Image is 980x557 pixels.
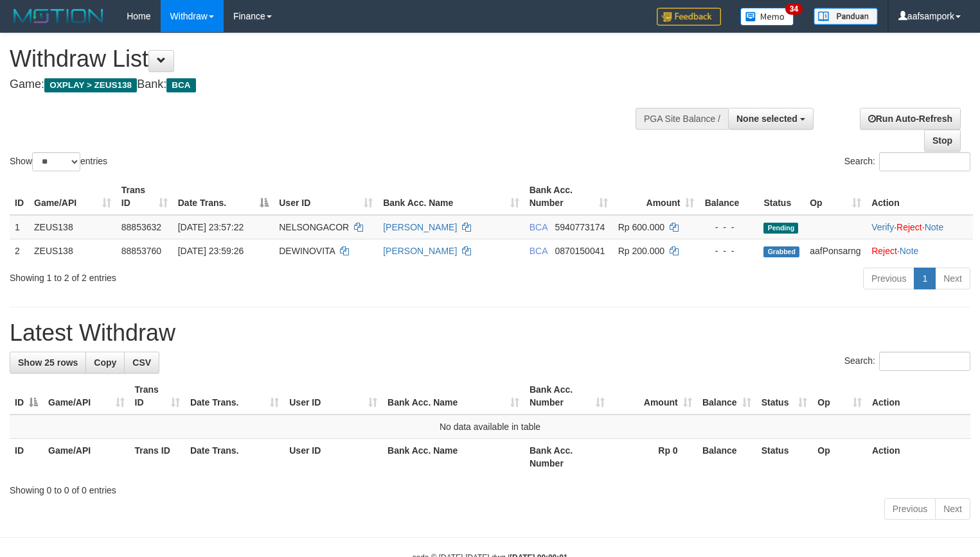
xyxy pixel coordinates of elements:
[173,178,274,215] th: Date Trans.: activate to sort column descending
[610,439,697,476] th: Rp 0
[10,46,641,72] h1: Withdraw List
[178,246,244,256] span: [DATE] 23:59:26
[555,246,605,256] span: Copy 0870150041 to clipboard
[866,178,973,215] th: Action
[935,268,970,289] a: Next
[382,439,524,476] th: Bank Acc. Name
[867,439,970,476] th: Action
[284,378,382,415] th: User ID: activate to sort column ascending
[867,378,970,415] th: Action
[871,222,894,232] a: Verify
[274,178,378,215] th: User ID: activate to sort column ascending
[10,378,43,415] th: ID: activate to sort column descending
[94,357,116,368] span: Copy
[697,439,756,476] th: Balance
[378,178,524,215] th: Bank Acc. Name: activate to sort column ascending
[697,378,756,415] th: Balance: activate to sort column ascending
[10,439,43,476] th: ID
[279,222,349,232] span: NELSONGACOR
[728,108,814,130] button: None selected
[524,178,613,215] th: Bank Acc. Number: activate to sort column ascending
[32,152,80,171] select: Showentries
[805,239,866,262] td: aafPonsarng
[10,78,641,91] h4: Game: Bank:
[166,78,195,92] span: BCA
[900,246,919,256] a: Note
[10,320,970,346] h1: Latest Withdraw
[116,178,173,215] th: Trans ID: activate to sort column ascending
[756,439,813,476] th: Status
[121,246,161,256] span: 88853760
[383,246,457,256] a: [PERSON_NAME]
[44,78,137,92] span: OXPLAY > ZEUS138
[18,357,78,368] span: Show 25 rows
[132,357,151,368] span: CSV
[10,266,398,284] div: Showing 1 to 2 of 2 entries
[610,378,697,415] th: Amount: activate to sort column ascending
[130,378,185,415] th: Trans ID: activate to sort column ascending
[279,246,335,256] span: DEWINOVITA
[530,222,548,232] span: BCA
[758,178,805,215] th: Status
[866,239,973,262] td: ·
[763,223,798,234] span: Pending
[935,498,970,520] a: Next
[10,152,107,171] label: Show entries
[704,244,753,257] div: - - -
[10,215,29,239] td: 1
[657,8,721,26] img: Feedback.jpg
[130,439,185,476] th: Trans ID
[121,222,161,232] span: 88853632
[382,378,524,415] th: Bank Acc. Name: activate to sort column ascending
[383,222,457,232] a: [PERSON_NAME]
[29,215,116,239] td: ZEUS138
[785,3,803,15] span: 34
[860,108,961,130] a: Run Auto-Refresh
[29,239,116,262] td: ZEUS138
[884,498,936,520] a: Previous
[844,152,970,171] label: Search:
[914,268,936,289] a: 1
[699,178,758,215] th: Balance
[10,415,970,439] td: No data available in table
[812,378,867,415] th: Op: activate to sort column ascending
[866,215,973,239] td: · ·
[924,130,961,151] a: Stop
[879,152,970,171] input: Search:
[524,378,610,415] th: Bank Acc. Number: activate to sort column ascending
[863,268,914,289] a: Previous
[284,439,382,476] th: User ID
[618,246,664,256] span: Rp 200.000
[85,352,125,373] a: Copy
[736,114,797,124] span: None selected
[871,246,897,256] a: Reject
[10,239,29,262] td: 2
[530,246,548,256] span: BCA
[524,439,610,476] th: Bank Acc. Number
[844,352,970,371] label: Search:
[896,222,922,232] a: Reject
[185,439,284,476] th: Date Trans.
[29,178,116,215] th: Game/API: activate to sort column ascending
[805,178,866,215] th: Op: activate to sort column ascending
[814,8,878,25] img: panduan.png
[763,246,799,257] span: Grabbed
[555,222,605,232] span: Copy 5940773174 to clipboard
[124,352,159,373] a: CSV
[756,378,813,415] th: Status: activate to sort column ascending
[618,222,664,232] span: Rp 600.000
[10,6,107,26] img: MOTION_logo.png
[10,479,970,497] div: Showing 0 to 0 of 0 entries
[178,222,244,232] span: [DATE] 23:57:22
[43,439,130,476] th: Game/API
[879,352,970,371] input: Search:
[740,8,794,26] img: Button%20Memo.svg
[613,178,700,215] th: Amount: activate to sort column ascending
[812,439,867,476] th: Op
[636,108,728,130] div: PGA Site Balance /
[43,378,130,415] th: Game/API: activate to sort column ascending
[10,352,86,373] a: Show 25 rows
[10,178,29,215] th: ID
[925,222,944,232] a: Note
[185,378,284,415] th: Date Trans.: activate to sort column ascending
